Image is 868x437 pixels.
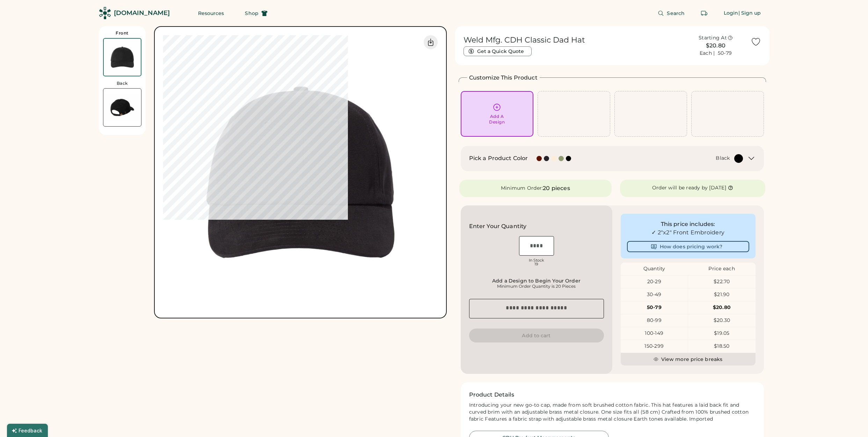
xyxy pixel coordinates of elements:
[471,278,602,284] div: Add a Design to Begin Your Order
[245,11,258,16] span: Shop
[489,114,505,125] div: Add A Design
[688,278,756,285] div: $22.70
[424,35,438,49] div: Download Front Mockup
[471,284,602,289] div: Minimum Order Quantity is 20 Pieces
[688,330,756,337] div: $19.05
[700,50,732,57] div: Each | 50-79
[667,11,685,16] span: Search
[699,35,727,42] div: Starting At
[114,9,170,17] div: [DOMAIN_NAME]
[621,343,688,350] div: 150-299
[469,74,538,82] h2: Customize This Product
[190,6,233,20] button: Resources
[469,329,604,342] button: Add to cart
[621,278,688,285] div: 20-29
[501,185,543,192] div: Minimum Order:
[627,220,749,228] div: This price includes:
[688,265,756,272] div: Price each
[519,258,554,266] div: In Stock 19
[685,42,746,50] div: $20.80
[688,304,756,311] div: $20.80
[627,241,749,252] button: How does pricing work?
[621,265,688,272] div: Quantity
[688,291,756,298] div: $21.90
[621,304,688,311] div: 50-79
[621,330,688,337] div: 100-149
[627,228,749,237] div: ✓ 2"x2" Front Embroidery
[236,6,276,20] button: Shop
[543,184,570,193] div: 20 pieces
[464,46,532,56] button: Get a Quick Quote
[688,317,756,324] div: $20.30
[103,89,141,126] img: Weld Mfg. CDH Black Back Thumbnail
[716,155,730,162] div: Black
[621,353,756,366] button: View more price breaks
[738,10,761,17] div: | Sign up
[99,7,111,19] img: Rendered Logo - Screens
[621,317,688,324] div: 80-99
[469,222,527,231] h2: Enter Your Quantity
[652,184,708,191] div: Order will be ready by
[104,39,141,76] img: Weld Mfg. CDH Black Front Thumbnail
[697,6,711,20] button: Retrieve an order
[469,154,528,163] h2: Pick a Product Color
[688,343,756,350] div: $18.50
[709,184,726,191] div: [DATE]
[116,30,129,36] div: Front
[724,10,738,17] div: Login
[469,391,514,399] h2: Product Details
[621,291,688,298] div: 30-49
[649,6,693,20] button: Search
[469,402,756,423] div: Introducing your new go-to cap, made from soft brushed cotton fabric. This hat features a laid ba...
[464,35,585,45] h1: Weld Mfg. CDH Classic Dad Hat
[117,81,128,86] div: Back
